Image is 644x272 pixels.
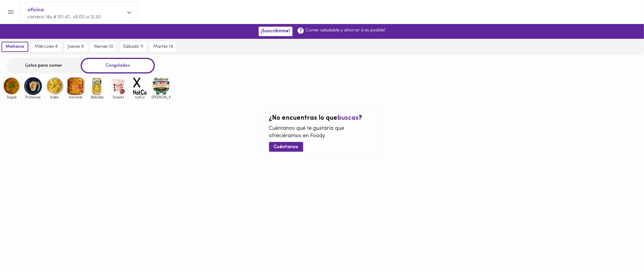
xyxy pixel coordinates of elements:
img: mullens [152,76,171,96]
img: Bebidas [88,76,107,96]
span: Cuéntanos [274,144,298,150]
span: sábado 11 [123,44,143,49]
img: Hornear [66,76,85,96]
span: viernes 10 [94,44,113,49]
p: Cuéntanos qué te gustaría que ofreciéramos en Foody [269,125,375,140]
h2: ¿No encuentras lo que ? [269,115,375,122]
img: Sopas [2,76,21,96]
iframe: Messagebird Livechat Widget [610,238,638,266]
button: Menu [4,5,18,19]
span: Bebidas [88,95,107,99]
div: Congelados [81,58,155,73]
span: oficina [28,6,123,14]
img: Snacks [109,76,128,96]
span: Sopas [2,95,21,99]
img: Sides [45,76,64,96]
span: jueves 9 [68,44,84,49]
button: martes 14 [150,42,176,52]
button: jueves 9 [64,42,87,52]
span: buscas [338,115,359,121]
img: Proteinas [23,76,43,96]
img: notCo [130,76,150,96]
span: Hornear [66,95,85,99]
button: Cuéntanos [269,142,303,152]
span: Sides [45,95,64,99]
span: Snacks [109,95,128,99]
p: Comer saludable y ahorrar si es posible! [306,27,386,33]
button: sábado 11 [120,42,147,52]
span: notCo [130,95,150,99]
button: mañana [1,42,28,52]
span: martes 14 [153,44,173,49]
span: mañana [6,44,24,49]
div: Listos para comer [7,58,81,73]
button: viernes 10 [90,42,117,52]
span: Proteinas [23,95,43,99]
span: carrera 14a # 101 47... • 9:00 a 12:30 [28,15,101,20]
span: ¡Suscribirme! [261,28,290,34]
span: [PERSON_NAME] [152,95,171,99]
span: miércoles 8 [35,44,58,49]
button: ¡Suscribirme! [259,27,292,36]
button: miércoles 8 [31,42,61,52]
